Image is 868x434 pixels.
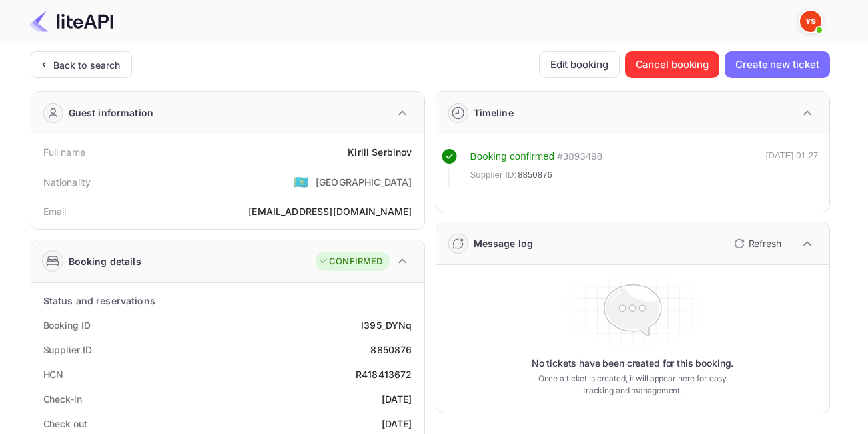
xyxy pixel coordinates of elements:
[474,106,514,120] div: Timeline
[518,168,552,182] span: 8850876
[474,236,534,250] div: Message log
[382,417,412,431] div: [DATE]
[43,204,67,218] div: Email
[725,51,829,78] button: Create new ticket
[557,149,602,164] div: # 3893498
[766,149,819,188] div: [DATE] 01:27
[53,58,121,72] div: Back to search
[470,149,555,164] div: Booking confirmed
[69,106,154,120] div: Guest information
[370,343,412,357] div: 8850876
[625,51,720,78] button: Cancel booking
[43,392,82,406] div: Check-in
[470,168,517,182] span: Supplier ID:
[43,145,85,159] div: Full name
[248,204,412,218] div: [EMAIL_ADDRESS][DOMAIN_NAME]
[43,318,91,332] div: Booking ID
[316,175,412,189] div: [GEOGRAPHIC_DATA]
[356,367,412,381] div: R418413672
[539,51,620,78] button: Edit booking
[43,367,64,381] div: HCN
[726,233,787,254] button: Refresh
[43,343,92,357] div: Supplier ID
[29,11,113,32] img: LiteAPI Logo
[348,145,412,159] div: Kirill Serbinov
[532,357,734,370] p: No tickets have been created for this booking.
[43,175,91,189] div: Nationality
[361,318,412,332] div: I395_DYNq
[43,417,87,431] div: Check out
[749,236,781,250] p: Refresh
[319,255,382,268] div: CONFIRMED
[69,254,141,268] div: Booking details
[528,373,738,397] p: Once a ticket is created, it will appear here for easy tracking and management.
[43,294,155,308] div: Status and reservations
[800,11,821,32] img: Yandex Support
[382,392,412,406] div: [DATE]
[294,170,309,194] span: United States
